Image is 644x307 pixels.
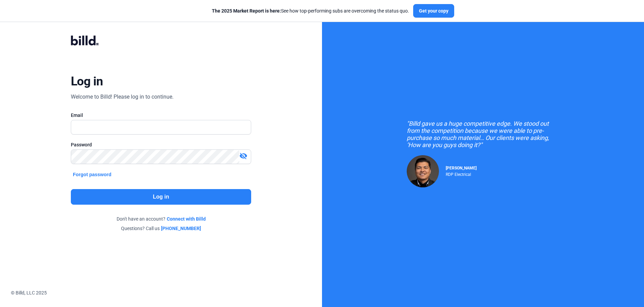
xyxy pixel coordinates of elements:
[407,120,559,148] div: "Billd gave us a huge competitive edge. We stood out from the competition because we were able to...
[212,8,281,14] span: The 2025 Market Report is here:
[407,155,439,187] img: Raul Pacheco
[71,112,251,119] div: Email
[239,152,247,160] mat-icon: visibility_off
[71,171,114,178] button: Forgot password
[71,216,251,222] div: Don't have an account?
[446,166,477,170] span: [PERSON_NAME]
[446,170,477,177] div: RDP Electrical
[413,4,454,18] button: Get your copy
[161,225,201,232] a: [PHONE_NUMBER]
[71,189,251,205] button: Log in
[71,93,174,101] div: Welcome to Billd! Please log in to continue.
[71,74,103,89] div: Log in
[71,141,251,148] div: Password
[71,225,251,232] div: Questions? Call us
[167,216,206,222] a: Connect with Billd
[212,7,409,14] div: See how top-performing subs are overcoming the status quo.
